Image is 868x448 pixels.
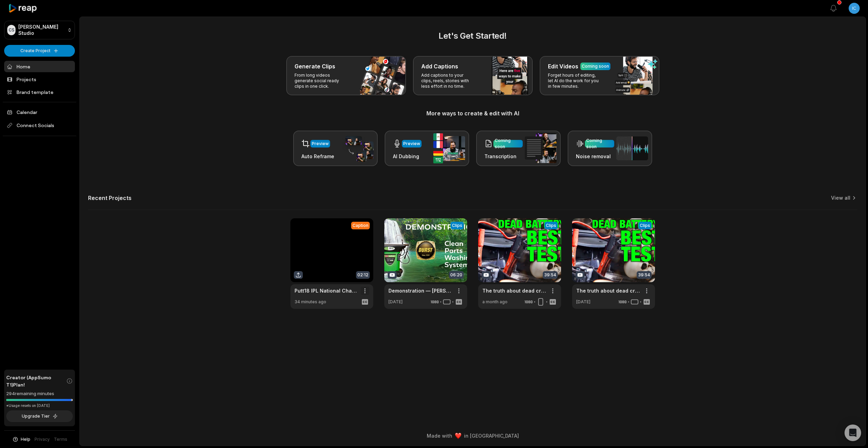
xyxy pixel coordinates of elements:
span: Creator (AppSumo T1) Plan! [6,374,66,388]
a: Calendar [4,106,75,118]
img: transcription.png [525,133,557,163]
p: [PERSON_NAME] Studio [18,24,65,36]
h3: Noise removal [576,153,614,160]
div: *Usage resets on [DATE] [6,403,73,408]
img: auto_reframe.png [342,135,374,162]
button: Upgrade Tier [6,410,73,422]
div: Coming soon [586,137,613,150]
a: The truth about dead cranking batteries - and how to test them properly | Auto Expert [PERSON_NAME] [482,287,546,294]
a: Demonstration — [PERSON_NAME] SmartWasher Bioremediating Parts Washing System [388,287,452,294]
a: View all [831,194,850,201]
div: CS [7,25,16,35]
h3: Auto Reframe [301,153,334,160]
a: Home [4,61,75,72]
a: Putt18 IPL National Championships [295,287,358,294]
h3: AI Dubbing [393,153,422,160]
span: Connect Socials [4,119,75,132]
h3: Edit Videos [548,62,578,70]
div: Coming soon [582,63,609,69]
a: Terms [54,436,67,442]
a: Projects [4,74,75,85]
h3: Transcription [484,153,523,160]
img: noise_removal.png [616,136,648,160]
h2: Let's Get Started! [88,30,857,42]
div: Coming soon [495,137,521,150]
button: Help [12,436,30,442]
div: Open Intercom Messenger [845,425,861,441]
p: Forget hours of editing, let AI do the work for you in few minutes. [548,73,601,89]
a: The truth about dead cranking batteries - and how to test them properly | Auto Expert [PERSON_NAME] [576,287,640,294]
a: Privacy [35,436,50,442]
div: Preview [312,141,329,147]
h3: Generate Clips [295,62,335,70]
span: Help [21,436,30,442]
p: From long videos generate social ready clips in one click. [295,73,348,89]
h3: More ways to create & edit with AI [88,109,857,117]
img: ai_dubbing.png [433,133,465,163]
h2: Recent Projects [88,194,132,201]
button: Create Project [4,45,75,57]
a: Brand template [4,86,75,98]
p: Add captions to your clips, reels, stories with less effort in no time. [421,73,475,89]
div: Made with in [GEOGRAPHIC_DATA] [86,432,859,439]
div: 294 remaining minutes [6,390,73,397]
img: heart emoji [455,433,461,439]
div: Preview [403,141,420,147]
h3: Add Captions [421,62,458,70]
